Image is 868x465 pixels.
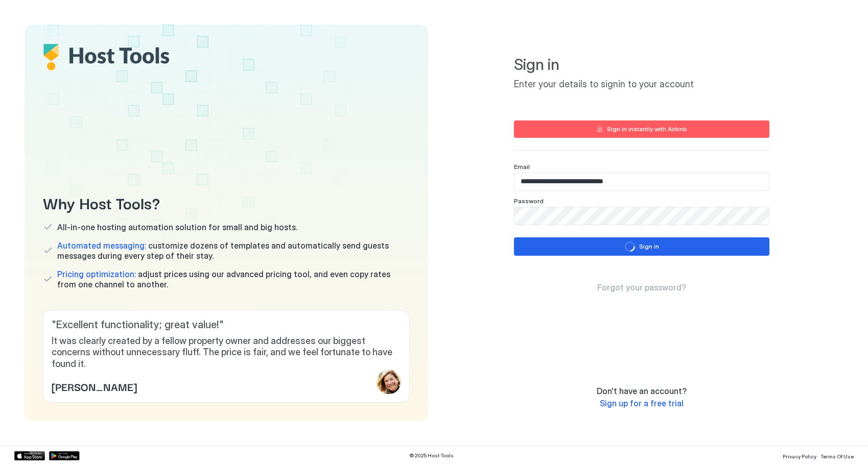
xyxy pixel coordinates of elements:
span: adjust prices using our advanced pricing tool, and even copy rates from one channel to another. [57,269,410,289]
input: Input Field [514,173,769,190]
span: Sign in [514,55,769,75]
a: Sign up for a free trial [600,398,684,409]
a: Terms Of Use [820,450,854,461]
input: Input Field [514,207,769,225]
span: Why Host Tools? [43,191,410,214]
span: Terms Of Use [820,453,854,459]
div: Sign in [639,242,659,251]
span: © 2025 Host Tools [409,452,454,459]
span: It was clearly created by a fellow property owner and addresses our biggest concerns without unne... [52,335,401,370]
span: Privacy Policy [783,453,816,459]
button: loadingSign in [514,237,769,256]
span: [PERSON_NAME] [52,379,137,394]
button: Sign in instantly with Airbnb [514,120,769,138]
a: App Store [14,451,45,460]
span: Email [514,163,530,170]
span: Pricing optimization: [57,269,136,279]
span: Don't have an account? [597,386,687,396]
a: Google Play Store [49,451,80,460]
a: Privacy Policy [783,450,816,461]
div: Sign in instantly with Airbnb [607,125,687,134]
div: profile [377,370,401,394]
span: customize dozens of templates and automatically send guests messages during every step of their s... [57,240,410,261]
a: Forgot your password? [597,282,686,293]
span: Password [514,197,544,205]
div: loading [625,241,635,252]
span: " Excellent functionality; great value! " [52,319,401,331]
span: All-in-one hosting automation solution for small and big hosts. [57,222,297,232]
span: Automated messaging: [57,240,146,251]
span: Enter your details to signin to your account [514,79,769,90]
